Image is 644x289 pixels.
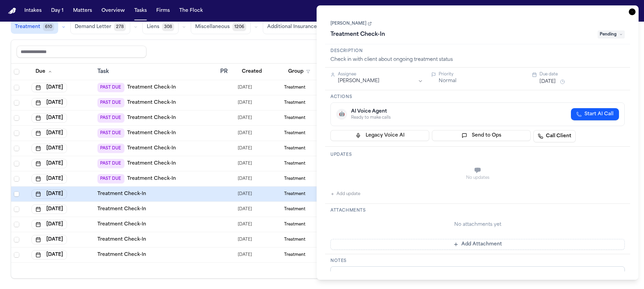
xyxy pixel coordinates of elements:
[142,20,179,34] button: Liens308
[195,24,230,30] span: Miscellaneous
[48,5,66,17] button: Day 1
[31,250,67,260] button: [DATE]
[330,21,372,26] a: [PERSON_NAME]
[191,20,251,34] button: Miscellaneous1206
[330,258,625,264] h3: Notes
[70,20,130,34] button: Demand Letter278
[132,5,149,17] button: Tasks
[330,56,625,63] div: Check in with client about ongoing treatment status
[11,20,58,34] button: Treatment610
[177,5,206,17] button: The Flock
[162,23,174,31] span: 308
[147,24,159,30] span: Liens
[571,108,619,120] button: Start AI Call
[330,208,625,213] h3: Attachments
[339,111,345,118] span: 🤖
[338,72,423,77] div: Assignee
[539,72,625,77] div: Due date
[114,23,126,31] span: 278
[330,130,429,141] button: Legacy Voice AI
[539,78,556,85] button: [DATE]
[351,115,391,120] div: Ready to make calls
[439,78,456,85] button: Normal
[43,23,54,31] span: 610
[8,8,16,14] img: Finch Logo
[330,239,625,250] button: Add Attachment
[533,130,576,142] a: Call Client
[330,175,625,180] div: No updates
[558,78,567,86] button: Snooze task
[598,30,625,39] span: Pending
[584,111,614,118] span: Start AI Call
[439,72,524,77] div: Priority
[232,23,246,31] span: 1206
[22,5,44,17] button: Intakes
[267,24,317,30] span: Additional Insurance
[330,94,625,100] h3: Actions
[330,190,360,198] button: Add update
[330,221,625,228] div: No attachments yet
[70,5,95,17] button: Matters
[328,29,388,40] h1: Treatment Check-In
[75,24,111,30] span: Demand Letter
[351,108,391,115] div: AI Voice Agent
[154,5,172,17] button: Firms
[99,5,128,17] button: Overview
[15,24,40,30] span: Treatment
[8,8,16,14] a: Home
[432,130,531,141] button: Send to Ops
[330,152,625,158] h3: Updates
[263,20,331,34] button: Additional Insurance0
[330,48,625,54] h3: Description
